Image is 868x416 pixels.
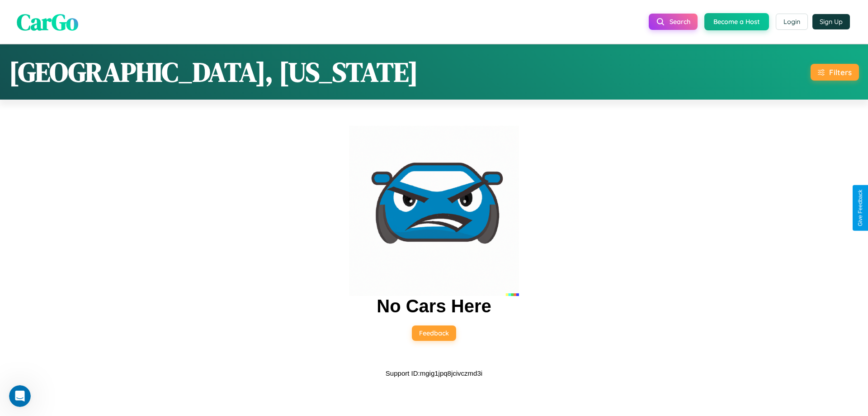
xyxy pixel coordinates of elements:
h2: No Cars Here [377,296,491,316]
img: car [349,126,519,296]
button: Filters [811,64,859,81]
h1: [GEOGRAPHIC_DATA], [US_STATE] [9,53,418,91]
div: Filters [829,67,852,77]
span: Search [670,18,690,26]
iframe: Intercom live chat [9,385,31,407]
p: Support ID: mgig1jpq8jcivczmd3i [386,367,482,379]
button: Feedback [412,325,456,341]
button: Search [649,14,698,30]
button: Sign Up [812,14,850,29]
span: CarGo [17,6,78,37]
button: Login [776,14,808,30]
div: Give Feedback [857,190,863,226]
button: Become a Host [704,13,769,30]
